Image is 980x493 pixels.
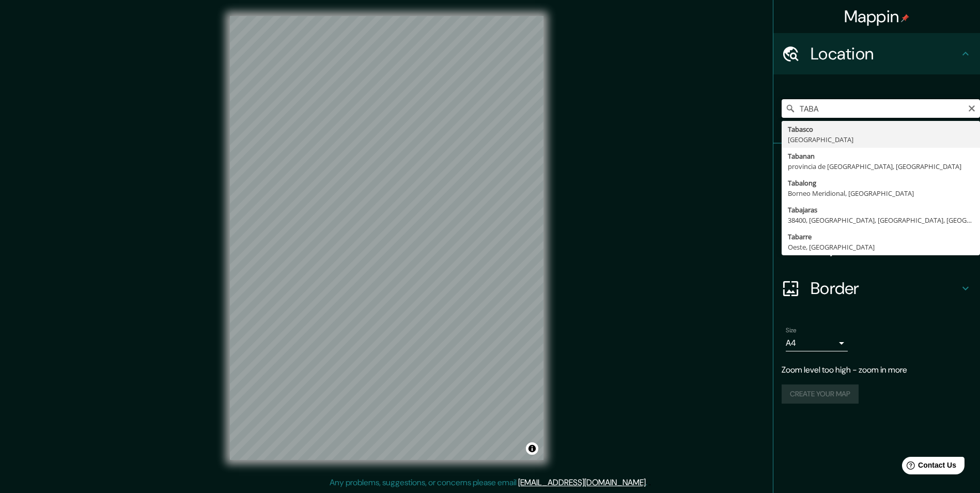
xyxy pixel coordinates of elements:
h4: Border [811,278,959,299]
div: Borneo Meridional, [GEOGRAPHIC_DATA] [788,188,974,198]
div: provincia de [GEOGRAPHIC_DATA], [GEOGRAPHIC_DATA] [788,161,974,172]
p: Zoom level too high - zoom in more [782,364,972,376]
div: Layout [773,226,980,268]
div: 38400, [GEOGRAPHIC_DATA], [GEOGRAPHIC_DATA], [GEOGRAPHIC_DATA] [788,215,974,225]
div: Border [773,268,980,309]
canvas: Map [230,16,543,460]
a: [EMAIL_ADDRESS][DOMAIN_NAME] [518,477,646,488]
div: [GEOGRAPHIC_DATA] [788,134,974,145]
img: pin-icon.png [901,14,909,22]
label: Size [786,326,797,335]
div: Tabarre [788,232,974,242]
h4: Location [811,43,959,64]
button: Toggle attribution [526,442,538,455]
div: . [649,476,651,489]
p: Any problems, suggestions, or concerns please email . [330,476,647,489]
div: Pins [773,144,980,185]
div: . [647,476,649,489]
div: A4 [786,335,848,351]
div: Oeste, [GEOGRAPHIC_DATA] [788,242,974,252]
h4: Mappin [844,6,910,27]
iframe: Help widget launcher [888,453,969,482]
div: Tabajaras [788,205,974,215]
input: Pick your city or area [782,99,980,118]
div: Tabanan [788,151,974,161]
button: Clear [968,103,976,113]
div: Style [773,185,980,226]
div: Tabasco [788,124,974,134]
div: Location [773,33,980,74]
div: Tabalong [788,178,974,188]
h4: Layout [811,237,959,257]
